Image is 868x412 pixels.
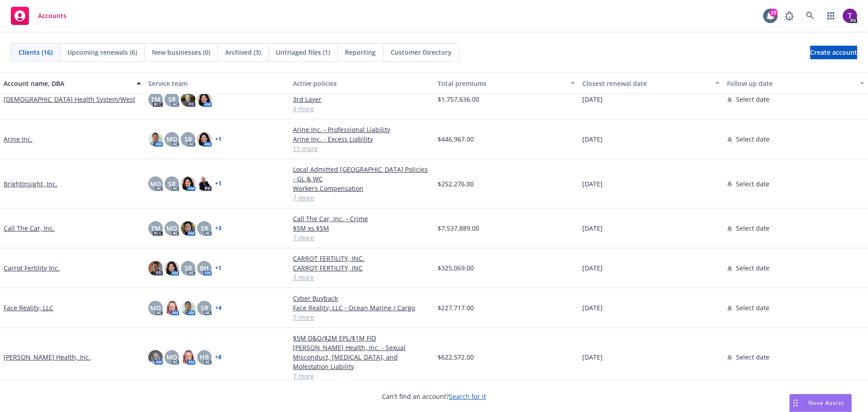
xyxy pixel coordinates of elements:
span: Nova Assist [808,399,844,407]
a: 7 more [293,371,430,381]
a: + 1 [215,265,222,271]
span: $325,069.00 [438,263,474,273]
a: + 1 [215,181,222,186]
span: Select date [736,134,769,144]
span: Can't find an account? [382,392,486,401]
span: [DATE] [582,134,603,144]
a: 3rd Layer [293,95,430,104]
button: Closest renewal date [579,72,723,94]
button: Service team [145,72,289,94]
div: Service team [148,79,286,88]
span: TM [151,95,160,104]
span: Select date [736,303,769,313]
a: $5M xs $5M [293,223,430,233]
span: SR [184,263,192,273]
a: Accounts [7,3,70,28]
div: 19 [769,9,778,17]
span: [DATE] [582,263,603,273]
span: HB [200,352,209,362]
span: [DATE] [582,223,603,233]
img: photo [181,176,195,191]
img: photo [148,132,163,147]
span: $252,276.00 [438,179,474,189]
span: [DATE] [582,352,603,362]
a: 4 more [293,104,430,114]
span: [DATE] [582,303,603,313]
span: [DATE] [582,95,603,104]
span: MQ [166,352,177,362]
a: CARROT FERTILITY, INC. [293,254,430,263]
button: Total premiums [434,72,579,94]
img: photo [148,350,163,365]
a: 7 more [293,313,430,322]
a: + 1 [215,137,222,142]
a: Create account [810,46,857,59]
a: [PERSON_NAME] Health, Inc. [4,352,90,362]
span: $622,572.00 [438,352,474,362]
span: MQ [150,179,161,189]
img: photo [843,9,857,23]
span: BH [200,263,209,273]
div: Drag to move [790,394,801,412]
span: Select date [736,263,769,273]
a: [DEMOGRAPHIC_DATA] Health System/West [4,95,135,104]
span: New businesses (0) [152,47,210,57]
a: Face Reality, LLC - Ocean Marine / Cargo [293,303,430,313]
span: Select date [736,352,769,362]
img: photo [181,221,195,236]
img: photo [197,92,212,107]
a: Call The Car, Inc. [4,223,55,233]
span: Select date [736,95,769,104]
a: [PERSON_NAME] Health, Inc. - Sexual Misconduct, [MEDICAL_DATA], and Molestation Liability [293,343,430,371]
div: Closest renewal date [582,79,710,88]
a: Arine Inc. - Professional Liability [293,125,430,134]
img: photo [197,132,212,147]
a: 3 more [293,273,430,282]
a: + 8 [215,355,222,360]
a: Cyber Buyback [293,294,430,303]
a: Call The Car, Inc. - Crime [293,214,430,223]
a: BrightInsight, Inc. [4,179,57,189]
a: Workers Compensation [293,184,430,193]
span: Accounts [38,12,66,19]
span: SR [201,223,208,233]
a: Switch app [822,7,840,25]
span: TM [151,223,160,233]
img: photo [181,92,195,107]
span: Untriaged files (1) [276,47,330,57]
a: Search for it [449,392,486,401]
a: Arine Inc. [4,134,33,144]
button: Nova Assist [789,394,852,412]
a: Face Reality, LLC [4,303,53,313]
span: SR [184,134,192,144]
a: + 3 [215,226,222,231]
button: Follow up date [723,72,868,94]
span: SR [168,179,176,189]
div: Account name, DBA [4,79,131,88]
a: CARROT FERTILITY, INC [293,263,430,273]
span: Clients (16) [19,47,52,57]
span: $1,757,636.00 [438,95,479,104]
span: SR [201,303,208,313]
img: photo [181,350,195,365]
a: 7 more [293,193,430,203]
span: MQ [150,303,161,313]
span: Select date [736,223,769,233]
div: Follow up date [727,79,854,88]
span: SR [168,95,176,104]
span: [DATE] [582,179,603,189]
a: + 4 [215,305,222,311]
span: MQ [166,134,177,144]
span: Reporting [345,47,376,57]
a: $5M D&O/$2M EPL/$1M FID [293,333,430,343]
span: $227,717.00 [438,303,474,313]
a: 7 more [293,233,430,242]
span: $7,537,889.00 [438,223,479,233]
span: Customer Directory [391,47,452,57]
a: Local Admitted [GEOGRAPHIC_DATA] Policies - GL & WC [293,165,430,184]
